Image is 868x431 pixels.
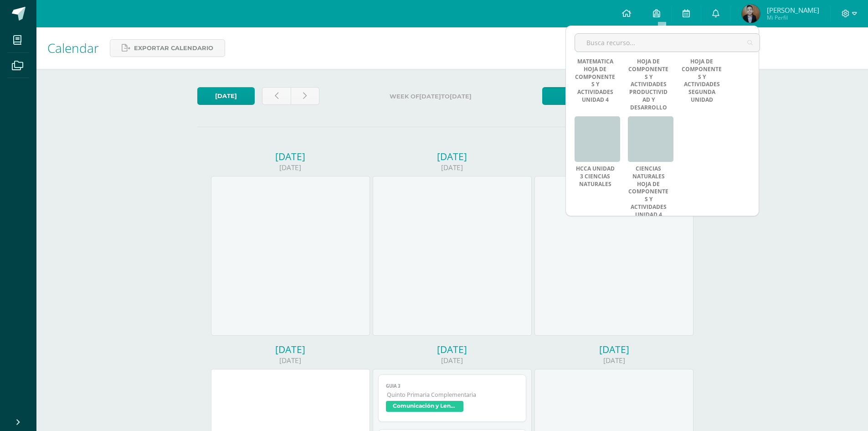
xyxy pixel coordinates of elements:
[373,343,532,356] div: [DATE]
[534,356,693,365] div: [DATE]
[542,87,625,105] a: Week
[134,40,213,57] span: Exportar calendario
[110,39,225,57] a: Exportar calendario
[47,39,99,57] span: Calendar
[197,87,255,105] a: [DATE]
[211,343,370,356] div: [DATE]
[767,14,819,21] span: Mi Perfil
[211,163,370,172] div: [DATE]
[534,163,693,172] div: [DATE]
[767,5,819,15] span: [PERSON_NAME]
[575,34,760,52] input: Busca recurso...
[386,401,463,412] span: Comunicación y Lenguaje L.3 (Inglés y Laboratorio)
[373,163,532,172] div: [DATE]
[628,165,669,219] a: Ciencias Naturales Hoja de Componentes y Actividades Unidad 4
[534,343,693,356] div: [DATE]
[386,383,519,389] span: GUIA 3
[742,5,760,23] img: 8dcc162b171c72e44bdb7b3edb78b887.png
[419,93,441,100] strong: [DATE]
[373,356,532,365] div: [DATE]
[681,58,722,104] a: Hoja de Componentes y Actividades Segunda Unidad
[575,165,616,188] a: HCCA Unidad 3 Ciencias Naturales
[628,58,669,112] a: Hoja de Componentes y Actividades Productividad y Desarrollo
[378,374,526,422] a: GUIA 3Quinto Primaria ComplementariaComunicación y Lenguaje L.3 (Inglés y Laboratorio)
[211,150,370,163] div: [DATE]
[373,150,532,163] div: [DATE]
[450,93,472,100] strong: [DATE]
[327,87,535,106] label: Week of to
[534,150,693,163] div: [DATE]
[575,58,616,104] a: Matemática Hoja de Componentes y Actividades Unidad 4
[211,356,370,365] div: [DATE]
[387,391,519,399] span: Quinto Primaria Complementaria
